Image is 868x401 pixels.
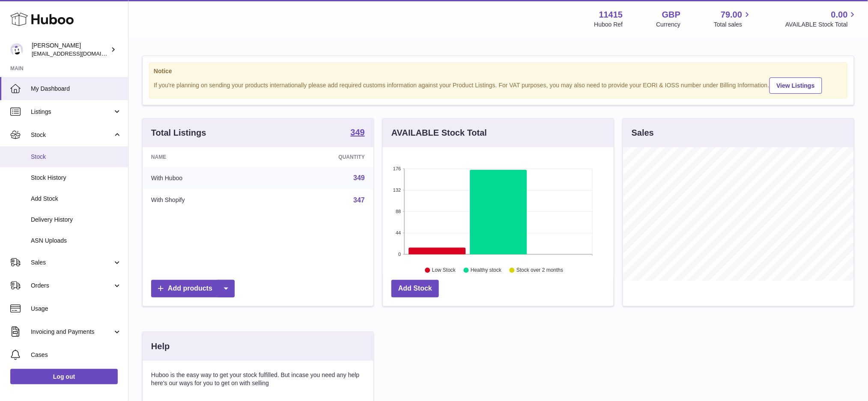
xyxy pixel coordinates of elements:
text: 132 [393,187,401,193]
a: View Listings [770,77,822,94]
span: My Dashboard [31,85,122,93]
span: Listings [31,108,113,116]
td: With Shopify [143,189,267,211]
span: AVAILABLE Stock Total [785,21,858,29]
a: 349 [351,128,365,138]
text: Healthy stock [471,267,502,273]
h3: AVAILABLE Stock Total [391,127,487,139]
div: If you're planning on sending your products internationally please add required customs informati... [154,76,843,94]
a: Add Stock [391,280,439,297]
span: Cases [31,351,122,359]
th: Quantity [267,147,373,167]
strong: Notice [154,67,843,75]
a: Add products [151,280,235,297]
text: 176 [393,166,401,171]
text: 44 [396,230,401,235]
span: Orders [31,282,113,290]
span: Stock [31,153,122,161]
p: Huboo is the easy way to get your stock fulfilled. But incase you need any help here's our ways f... [151,371,365,387]
a: 79.00 Total sales [714,9,752,29]
img: care@shopmanto.uk [10,43,23,56]
text: Stock over 2 months [516,267,563,273]
div: [PERSON_NAME] [32,42,109,58]
span: Sales [31,258,113,267]
text: Low Stock [432,267,456,273]
span: Add Stock [31,195,122,203]
th: Name [143,147,267,167]
span: Invoicing and Payments [31,328,113,336]
span: [EMAIL_ADDRESS][DOMAIN_NAME] [32,50,126,57]
span: Stock History [31,174,122,182]
span: 0.00 [831,9,848,21]
h3: Help [151,341,170,352]
a: 347 [353,196,365,204]
h3: Total Listings [151,127,206,139]
text: 0 [398,252,401,257]
span: Usage [31,305,122,313]
span: 79.00 [721,9,742,21]
span: Stock [31,131,113,139]
td: With Huboo [143,167,267,189]
a: Log out [10,369,118,384]
div: Currency [656,21,681,29]
a: 0.00 AVAILABLE Stock Total [785,9,858,29]
strong: 11415 [599,9,623,21]
text: 88 [396,209,401,214]
span: Total sales [714,21,752,29]
span: Delivery History [31,216,122,224]
strong: 349 [351,128,365,137]
h3: Sales [632,127,654,139]
a: 349 [353,174,365,181]
span: ASN Uploads [31,237,122,245]
strong: GBP [662,9,680,21]
div: Huboo Ref [594,21,623,29]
